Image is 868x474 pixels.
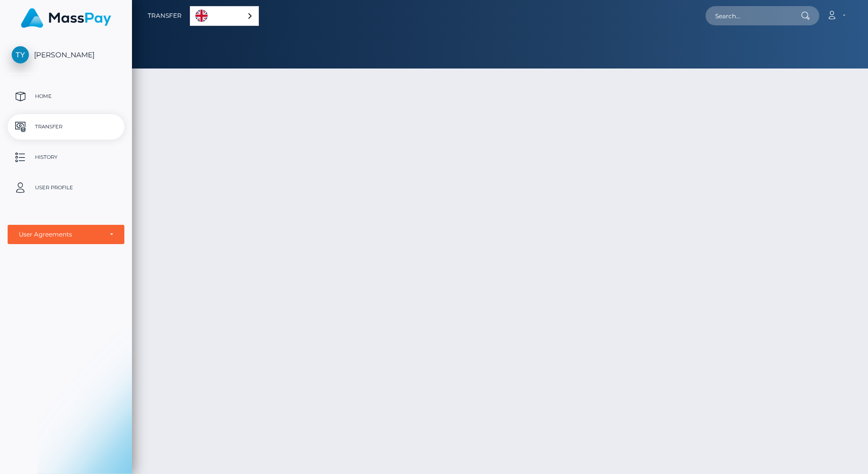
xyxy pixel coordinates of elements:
a: User Profile [8,175,124,200]
button: User Agreements [8,225,124,244]
a: Transfer [148,5,182,26]
a: History [8,145,124,170]
input: Search... [706,6,801,25]
img: MassPay [21,8,111,28]
span: [PERSON_NAME] [8,50,124,59]
a: Transfer [8,114,124,140]
div: Language [190,6,259,26]
aside: Language selected: English [190,6,259,26]
p: History [12,150,120,165]
p: Home [12,89,120,104]
a: English [190,7,258,25]
a: Home [8,84,124,109]
p: Transfer [12,119,120,134]
div: User Agreements [19,230,102,239]
p: User Profile [12,180,120,195]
